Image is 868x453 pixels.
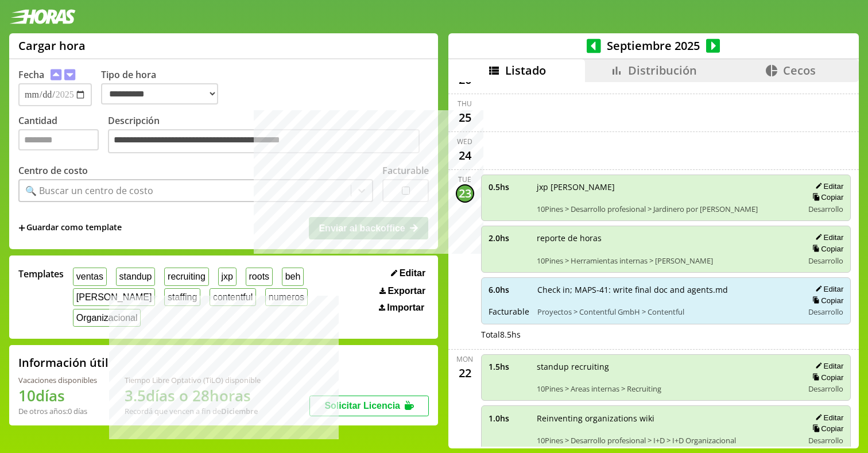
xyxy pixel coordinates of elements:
[18,68,44,81] label: Fecha
[812,361,843,371] button: Editar
[218,268,237,285] button: jxp
[808,255,843,266] span: Desarrollo
[73,268,107,285] button: ventas
[108,114,429,156] label: Descripción
[489,284,529,295] span: 6.0 hs
[18,222,25,234] span: +
[537,413,796,424] span: Reinventing organizations wiki
[783,63,816,78] span: Cecos
[18,222,122,234] span: +Guardar como template
[489,233,529,243] span: 2.0 hs
[808,384,843,394] span: Desarrollo
[537,384,796,394] span: 10Pines > Areas internas > Recruiting
[489,361,529,372] span: 1.5 hs
[537,255,796,266] span: 10Pines > Herramientas internas > [PERSON_NAME]
[456,184,474,203] div: 23
[601,38,706,53] span: Septiembre 2025
[18,164,88,177] label: Centro de costo
[210,288,256,306] button: contentful
[458,99,472,109] div: Thu
[400,268,425,278] span: Editar
[812,181,843,191] button: Editar
[18,129,99,150] input: Cantidad
[18,385,97,406] h1: 10 días
[18,355,108,370] h2: Información útil
[221,406,258,416] b: Diciembre
[537,233,796,243] span: reporte de horas
[489,181,529,192] span: 0.5 hs
[537,435,796,446] span: 10Pines > Desarrollo profesional > I+D > I+D Organizacional
[537,307,796,317] span: Proyectos > Contentful GmbH > Contentful
[808,204,843,214] span: Desarrollo
[448,82,859,447] div: scrollable content
[116,268,156,285] button: standup
[808,307,843,317] span: Desarrollo
[809,373,843,382] button: Copiar
[812,233,843,242] button: Editar
[809,424,843,433] button: Copiar
[324,401,400,411] span: Solicitar Licencia
[456,146,474,165] div: 24
[265,288,308,306] button: numeros
[387,303,424,313] span: Importar
[808,435,843,446] span: Desarrollo
[246,268,273,285] button: roots
[809,244,843,254] button: Copiar
[456,109,474,127] div: 25
[812,284,843,294] button: Editar
[18,114,108,156] label: Cantidad
[628,63,697,78] span: Distribución
[18,375,97,385] div: Vacaciones disponibles
[125,406,261,416] div: Recordá que vencen a fin de
[376,285,429,297] button: Exportar
[505,63,546,78] span: Listado
[481,329,851,340] div: Total 8.5 hs
[309,396,429,416] button: Solicitar Licencia
[25,184,153,197] div: 🔍 Buscar un centro de costo
[387,268,429,279] button: Editar
[282,268,304,285] button: beh
[18,38,86,53] h1: Cargar hora
[537,361,796,372] span: standup recruiting
[809,192,843,202] button: Copiar
[537,204,796,214] span: 10Pines > Desarrollo profesional > Jardinero por [PERSON_NAME]
[18,406,97,416] div: De otros años: 0 días
[456,364,474,382] div: 22
[812,413,843,423] button: Editar
[537,181,796,192] span: jxp [PERSON_NAME]
[9,9,76,24] img: logotipo
[125,385,261,406] h1: 3.5 días o 28 horas
[73,288,155,306] button: [PERSON_NAME]
[164,288,200,306] button: staffing
[809,296,843,305] button: Copiar
[458,175,471,184] div: Tue
[164,268,208,285] button: recruiting
[18,268,64,280] span: Templates
[101,83,218,104] select: Tipo de hora
[125,375,261,385] div: Tiempo Libre Optativo (TiLO) disponible
[101,68,227,106] label: Tipo de hora
[489,306,529,317] span: Facturable
[537,284,796,295] span: Check in; MAPS-41: write final doc and agents.md
[489,413,529,424] span: 1.0 hs
[108,129,420,153] textarea: Descripción
[457,137,472,146] div: Wed
[456,354,473,364] div: Mon
[73,309,141,327] button: Organizacional
[382,164,429,177] label: Facturable
[387,286,425,296] span: Exportar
